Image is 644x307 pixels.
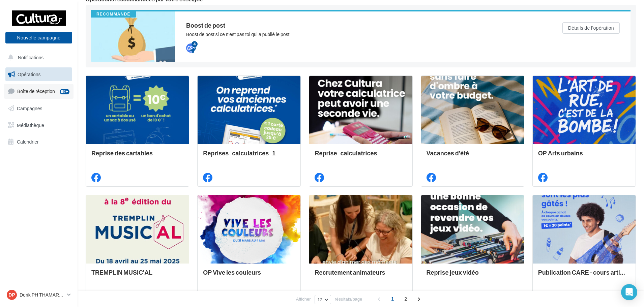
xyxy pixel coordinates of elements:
button: Nouvelle campagne [5,32,72,43]
div: TREMPLIN MUSIC'AL [91,269,183,282]
span: 12 [318,297,323,302]
span: Médiathèque [17,122,44,128]
span: 1 [387,294,398,304]
div: Boost de post si ce n'est pas toi qui a publié le post [186,31,535,38]
div: Open Intercom Messenger [621,284,637,300]
button: Notifications [4,51,71,65]
div: 99+ [60,89,69,94]
div: Recrutement animateurs [315,269,407,282]
span: résultats/page [335,296,362,302]
a: Médiathèque [4,118,74,132]
p: Derik PH THAMARET [20,291,64,298]
span: 2 [400,294,411,304]
a: Calendrier [4,135,74,149]
div: OP Vive les couleurs [203,269,295,282]
div: Reprise_calculatrices [315,150,407,163]
span: Calendrier [17,139,39,145]
span: Notifications [18,55,43,60]
span: Boîte de réception [17,88,55,94]
a: Boîte de réception99+ [4,84,74,98]
a: DP Derik PH THAMARET [5,288,72,301]
button: Détails de l'opération [562,22,620,34]
span: Opérations [18,71,40,77]
div: 4 [192,41,198,47]
div: Reprise des cartables [91,150,183,163]
div: Publication CARE - cours artistiques et musicaux [538,269,630,282]
div: Boost de post [186,22,535,28]
span: Afficher [296,296,311,302]
button: 12 [315,295,331,304]
div: Recommandé [91,11,136,18]
div: Reprises_calculatrices_1 [203,150,295,163]
div: OP Arts urbains [538,150,630,163]
a: Campagnes [4,101,74,116]
a: Opérations [4,67,74,82]
span: Campagnes [17,105,42,111]
div: Reprise jeux vidéo [427,269,519,282]
span: DP [8,291,15,298]
div: Vacances d'été [427,150,519,163]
